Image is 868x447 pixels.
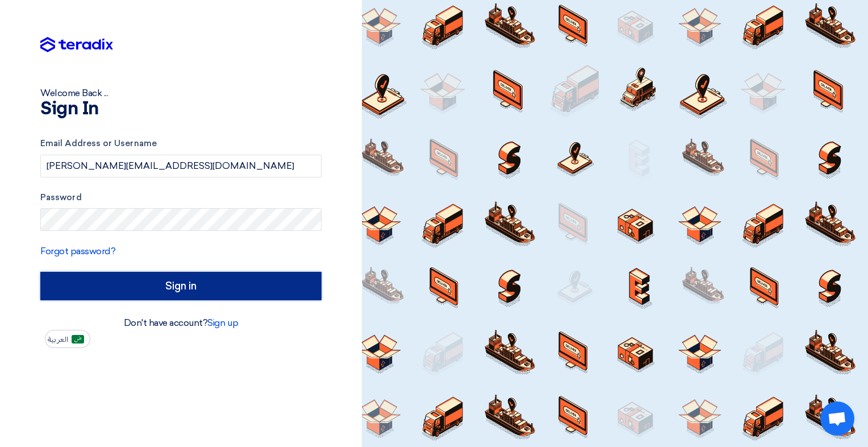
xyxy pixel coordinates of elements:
button: العربية [45,330,90,348]
img: ar-AR.png [72,335,84,343]
div: Welcome Back ... [40,86,322,100]
label: Password [40,191,322,204]
span: العربية [48,336,68,343]
label: Email Address or Username [40,137,322,150]
h1: Sign In [40,100,322,118]
input: Enter your business email or username [40,155,322,177]
input: Sign in [40,272,322,300]
div: Don't have account? [40,316,322,330]
div: Open chat [820,402,854,436]
img: Teradix logo [40,37,113,53]
a: Sign up [207,317,238,328]
a: Forgot password? [40,246,115,256]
